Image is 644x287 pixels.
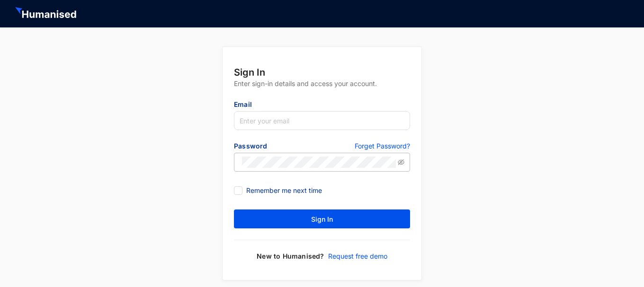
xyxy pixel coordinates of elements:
span: Remember me next time [242,185,326,196]
span: eye-invisible [398,159,404,165]
img: HeaderHumanisedNameIcon.51e74e20af0cdc04d39a069d6394d6d9.svg [15,7,78,20]
a: Forget Password? [355,141,410,153]
p: Sign In [234,66,410,79]
button: Sign In [234,209,410,228]
input: Enter your email [234,111,410,130]
p: New to Humanised? [257,252,324,261]
p: Email [234,100,410,111]
span: Sign In [311,215,333,224]
p: Enter sign-in details and access your account. [234,79,410,100]
p: Password [234,141,322,153]
a: Request free demo [324,252,387,261]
